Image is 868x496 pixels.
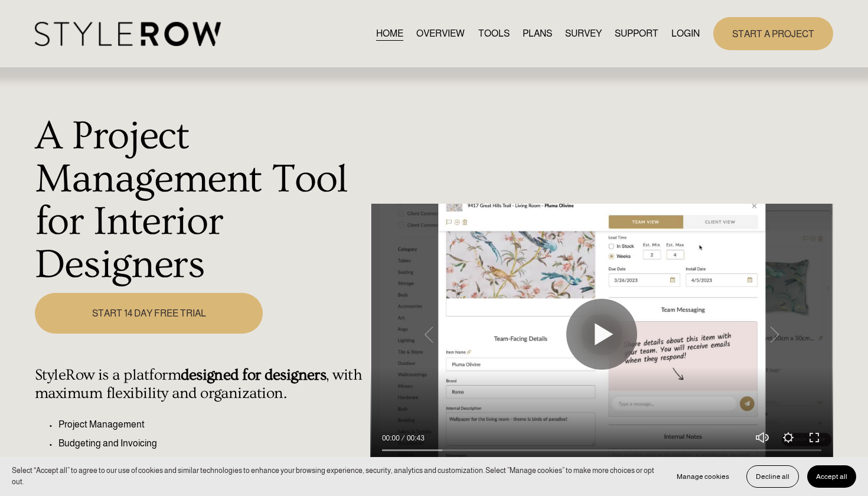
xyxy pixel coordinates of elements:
a: folder dropdown [615,25,658,41]
div: Current time [382,432,403,444]
span: Accept all [816,472,847,481]
img: StyleRow [35,22,221,46]
p: Budgeting and Invoicing [58,436,364,451]
span: SUPPORT [615,27,658,41]
a: OVERVIEW [416,25,465,41]
a: START A PROJECT [713,17,833,50]
p: Client Presentation Dashboard [58,455,364,469]
span: Decline all [756,472,789,481]
div: Duration [403,432,428,444]
a: TOOLS [478,25,510,41]
a: PLANS [523,25,552,41]
span: Manage cookies [677,472,729,481]
input: Seek [382,446,821,455]
button: Accept all [807,465,856,488]
p: Project Management [58,417,364,432]
button: Manage cookies [668,465,738,488]
p: Select “Accept all” to agree to our use of cookies and similar technologies to enhance your brows... [12,465,656,487]
a: START 14 DAY FREE TRIAL [35,293,263,334]
button: Decline all [746,465,799,488]
h1: A Project Management Tool for Interior Designers [35,115,364,286]
a: LOGIN [671,25,700,41]
h4: StyleRow is a platform , with maximum flexibility and organization. [35,366,364,403]
a: SURVEY [565,25,602,41]
strong: designed for designers [181,366,326,384]
a: HOME [376,25,403,41]
button: Play [566,299,637,370]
